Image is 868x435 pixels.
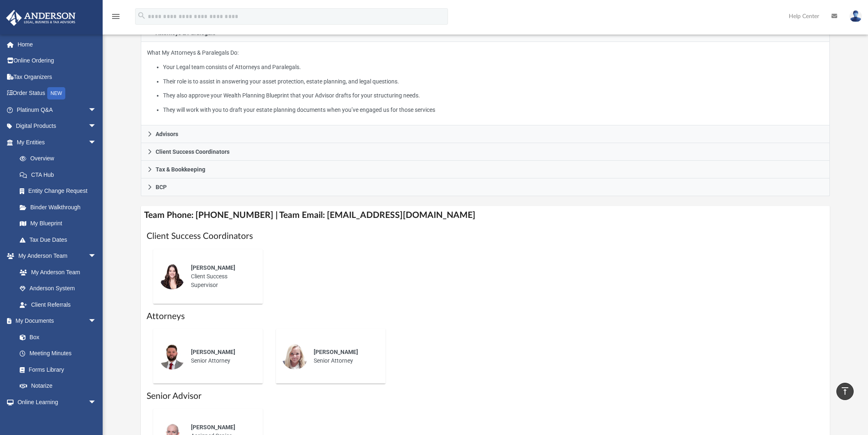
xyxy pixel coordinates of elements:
a: vertical_align_top [836,383,854,400]
a: Client Referrals [11,296,105,313]
span: BCP [156,184,167,190]
p: What My Attorneys & Paralegals Do: [147,48,824,115]
h4: Team Phone: [PHONE_NUMBER] | Team Email: [EMAIL_ADDRESS][DOMAIN_NAME] [141,206,830,224]
span: [PERSON_NAME] [191,349,235,355]
h1: Attorneys [147,310,824,322]
a: My Anderson Teamarrow_drop_down [6,248,105,264]
div: Attorneys & Paralegals [141,42,830,125]
span: arrow_drop_down [88,313,105,330]
img: thumbnail [159,263,185,289]
a: My Documentsarrow_drop_down [6,313,105,329]
a: Overview [11,150,109,167]
a: Advisors [141,125,830,143]
li: They will work with you to draft your estate planning documents when you’ve engaged us for those ... [163,105,823,115]
img: thumbnail [282,343,308,370]
span: arrow_drop_down [88,118,105,135]
h1: Senior Advisor [147,390,824,402]
a: Anderson System [11,280,105,297]
h1: Client Success Coordinators [147,230,824,242]
div: Senior Attorney [185,342,257,371]
div: NEW [47,87,65,99]
a: Digital Productsarrow_drop_down [6,118,109,134]
a: Notarize [11,378,105,394]
img: User Pic [850,10,862,22]
a: Meeting Minutes [11,345,105,362]
span: Attorneys & Paralegals [156,30,216,36]
li: They also approve your Wealth Planning Blueprint that your Advisor drafts for your structuring ne... [163,90,823,101]
span: [PERSON_NAME] [191,264,235,271]
a: My Anderson Team [11,264,101,280]
a: Entity Change Request [11,183,109,199]
span: Tax & Bookkeeping [156,167,205,172]
span: arrow_drop_down [88,134,105,151]
a: Forms Library [11,361,101,378]
span: Client Success Coordinators [156,149,230,155]
img: Anderson Advisors Platinum Portal [4,10,78,26]
a: My Blueprint [11,215,105,232]
a: Tax & Bookkeeping [141,161,830,178]
a: Client Success Coordinators [141,143,830,161]
a: Tax Organizers [6,69,109,85]
div: Senior Attorney [308,342,380,371]
a: Tax Due Dates [11,231,109,248]
a: BCP [141,178,830,196]
img: thumbnail [159,343,185,370]
li: Their role is to assist in answering your asset protection, estate planning, and legal questions. [163,76,823,87]
a: CTA Hub [11,167,109,183]
a: Platinum Q&Aarrow_drop_down [6,102,109,118]
span: arrow_drop_down [88,248,105,265]
span: arrow_drop_down [88,102,105,118]
a: Online Learningarrow_drop_down [6,394,105,410]
a: menu [111,16,121,21]
i: menu [111,12,121,21]
i: search [137,11,146,20]
div: Client Success Supervisor [185,258,257,295]
a: My Entitiesarrow_drop_down [6,134,109,150]
a: Box [11,329,101,345]
a: Home [6,36,109,53]
span: Advisors [156,131,178,137]
a: Binder Walkthrough [11,199,109,215]
i: vertical_align_top [840,386,850,396]
span: [PERSON_NAME] [314,349,358,355]
li: Your Legal team consists of Attorneys and Paralegals. [163,62,823,72]
a: Order StatusNEW [6,85,109,102]
span: [PERSON_NAME] [191,424,235,430]
span: arrow_drop_down [88,394,105,411]
a: Online Ordering [6,53,109,69]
